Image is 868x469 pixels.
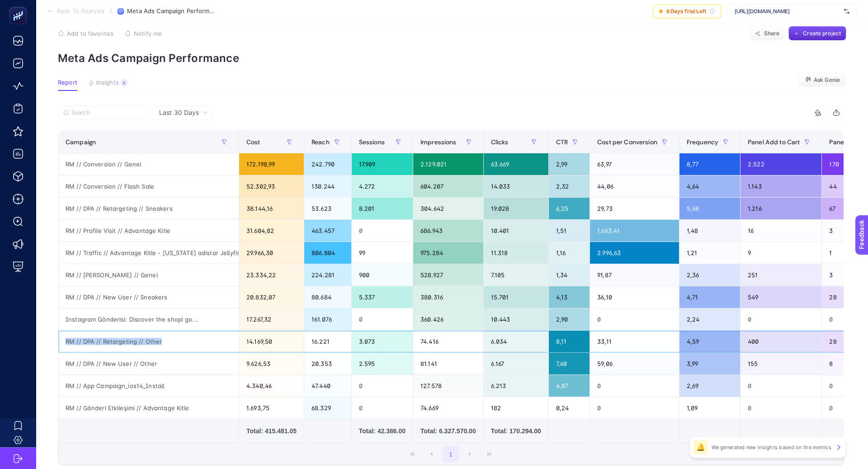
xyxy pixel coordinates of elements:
[352,220,413,242] div: 0
[304,353,351,374] div: 20.353
[748,138,800,146] span: Panel Add to Cart
[484,264,548,286] div: 7.105
[352,331,413,352] div: 3.073
[58,264,239,286] div: RM // [PERSON_NAME] // Genel
[58,30,113,37] button: Add to favorites
[590,264,679,286] div: 91,87
[712,444,831,451] p: We generated new insights based on the metrics
[442,445,459,463] button: 1
[549,242,590,264] div: 1,16
[246,426,297,436] div: Total: 415.481.05
[413,286,483,308] div: 380.316
[304,375,351,397] div: 47.440
[491,138,509,146] span: Clicks
[549,331,590,352] div: 8,11
[159,108,199,117] span: Last 30 Days
[96,79,119,86] span: Insights
[788,26,846,41] button: Create project
[484,198,548,219] div: 19.028
[484,331,548,352] div: 6.034
[66,138,96,146] span: Campaign
[304,397,351,419] div: 68.329
[597,138,657,146] span: Cost per Conversion
[352,153,413,175] div: 17.909
[304,175,351,197] div: 130.244
[484,375,548,397] div: 6.213
[304,220,351,242] div: 463.457
[311,138,330,146] span: Reach
[687,138,718,146] span: Frequency
[484,353,548,374] div: 6.167
[239,353,304,374] div: 9.626,53
[741,397,821,419] div: 0
[359,138,385,146] span: Sessions
[58,198,239,219] div: RM // DPA // Retargeting // Sneakers
[239,331,304,352] div: 14.169,50
[413,198,483,219] div: 304.642
[549,153,590,175] div: 2,99
[239,198,304,219] div: 38.144,16
[304,308,351,330] div: 161.076
[735,8,840,15] span: [URL][DOMAIN_NAME]
[58,308,239,330] div: Instagram Gönderisi: Discover the shopi go...
[239,175,304,197] div: 52.302,93
[549,308,590,330] div: 2,90
[58,331,239,352] div: RM // DPA // Retargeting // Other
[239,264,304,286] div: 23.334,22
[590,331,679,352] div: 33,11
[58,153,239,175] div: RM // Conversion // Genel
[693,440,708,455] div: 🔔
[491,426,541,436] div: Total: 170.294.00
[799,73,846,87] button: Ask Genie
[679,264,740,286] div: 2,36
[413,353,483,374] div: 81.141
[679,242,740,264] div: 1,21
[590,220,679,242] div: 1.663,41
[741,242,821,264] div: 9
[484,308,548,330] div: 10.443
[814,76,840,84] span: Ask Genie
[58,220,239,242] div: RM // Profile Visit // Advantage Kitle
[352,308,413,330] div: 0
[304,242,351,264] div: 806.804
[239,220,304,242] div: 31.604,82
[590,353,679,374] div: 59,06
[484,242,548,264] div: 11.318
[58,52,846,65] p: Meta Ads Campaign Performance
[590,198,679,219] div: 29,73
[590,375,679,397] div: 0
[352,264,413,286] div: 900
[239,308,304,330] div: 17.267,32
[741,308,821,330] div: 0
[549,353,590,374] div: 7,60
[352,375,413,397] div: 0
[239,153,304,175] div: 172.198,99
[67,30,113,37] span: Add to favorites
[58,242,239,264] div: RM // Traffic // Advantage Kitle - [US_STATE] adistar Jellyfish
[110,7,112,14] span: /
[590,397,679,419] div: 0
[666,8,706,15] span: 8 Days Trial Left
[127,8,217,15] span: Meta Ads Campaign Performance
[413,397,483,419] div: 74.669
[484,397,548,419] div: 182
[741,220,821,242] div: 16
[590,308,679,330] div: 0
[58,175,239,197] div: RM // Conversion // Flash Sale
[679,308,740,330] div: 2,24
[549,198,590,219] div: 6,25
[352,353,413,374] div: 2.595
[125,30,162,37] button: Notify me
[741,264,821,286] div: 251
[304,153,351,175] div: 242.790
[679,375,740,397] div: 2,69
[239,242,304,264] div: 29.966,30
[484,153,548,175] div: 63.669
[549,220,590,242] div: 1,51
[413,308,483,330] div: 360.426
[484,286,548,308] div: 15.701
[741,331,821,352] div: 400
[413,153,483,175] div: 2.129.021
[304,198,351,219] div: 53.623
[549,264,590,286] div: 1,34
